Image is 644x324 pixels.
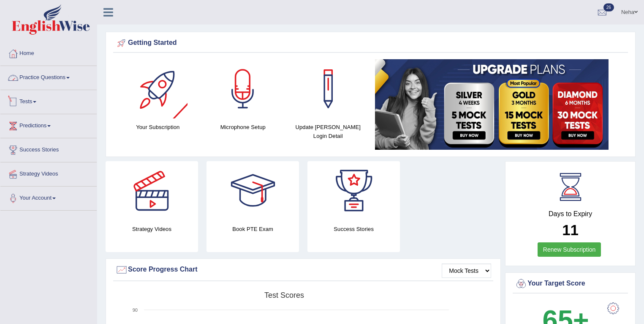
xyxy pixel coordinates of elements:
tspan: Test scores [264,291,304,299]
h4: Microphone Setup [205,123,282,132]
a: Predictions [0,114,97,135]
span: 26 [603,3,614,11]
h4: Success Stories [307,225,400,233]
h4: Your Subscription [120,123,196,132]
a: Success Stories [0,138,97,159]
h4: Days to Expiry [515,210,626,218]
h4: Update [PERSON_NAME] Login Detail [290,123,367,140]
img: small5.jpg [375,59,609,150]
div: Score Progress Chart [115,264,491,276]
a: Renew Subscription [538,242,601,257]
a: Your Account [0,187,97,208]
div: Your Target Score [515,277,626,290]
div: Getting Started [115,37,626,49]
b: 11 [562,222,579,238]
h4: Book PTE Exam [207,225,299,233]
a: Tests [0,90,97,111]
h4: Strategy Videos [106,225,198,233]
a: Strategy Videos [0,162,97,184]
a: Home [0,42,97,63]
text: 90 [133,308,138,313]
a: Practice Questions [0,66,97,87]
